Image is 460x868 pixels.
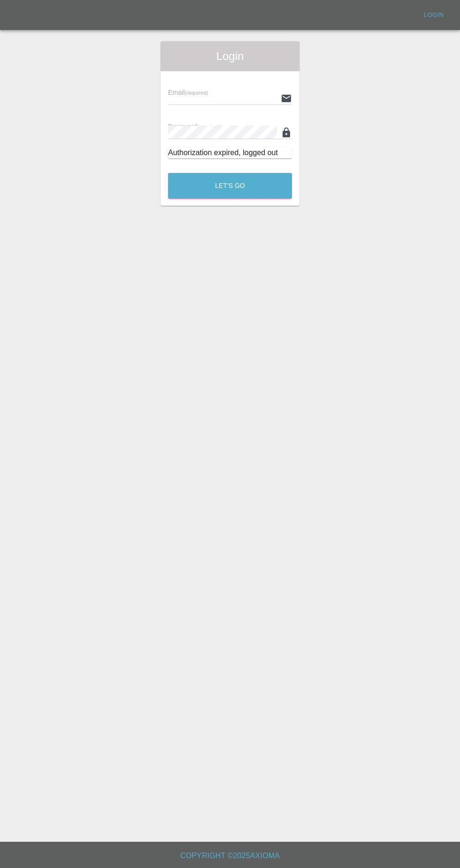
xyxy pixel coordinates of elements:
[185,90,208,96] small: (required)
[419,8,449,22] a: Login
[168,123,221,130] span: Password
[168,89,208,96] span: Email
[198,124,221,130] small: (required)
[168,173,292,199] button: Let's Go
[8,849,452,862] h6: Copyright © 2025 Axioma
[168,49,292,64] span: Login
[168,147,292,158] div: Authorization expired, logged out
